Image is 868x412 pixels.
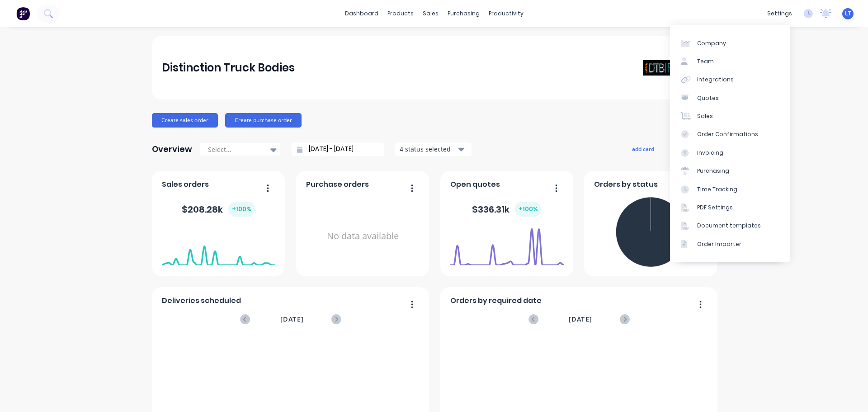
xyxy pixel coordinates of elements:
button: Create purchase order [225,113,302,128]
a: Integrations [670,71,790,89]
button: Create sales order [152,113,218,128]
a: Team [670,52,790,71]
div: Time Tracking [697,185,737,194]
span: Orders by status [594,179,658,190]
div: 4 status selected [400,144,457,154]
span: Open quotes [450,179,500,190]
span: [DATE] [569,314,592,324]
button: edit dashboard [665,143,716,155]
div: products [383,7,418,20]
div: Order Confirmations [697,130,758,138]
div: Sales [697,112,713,120]
div: $ 208.28k [182,202,255,217]
div: Document templates [697,222,761,230]
img: Factory [16,7,30,20]
div: purchasing [443,7,484,20]
div: Quotes [697,94,719,102]
div: Integrations [697,76,734,84]
button: 4 status selected [395,142,472,156]
div: Team [697,57,714,66]
button: add card [626,143,660,155]
a: Invoicing [670,144,790,162]
a: Quotes [670,89,790,107]
span: [DATE] [280,314,304,324]
a: dashboard [340,7,383,20]
a: Company [670,34,790,52]
a: Sales [670,107,790,125]
div: No data available [306,194,420,279]
a: PDF Settings [670,199,790,217]
span: Orders by required date [450,295,542,306]
span: Sales orders [162,179,209,190]
span: LT [845,9,851,18]
a: Purchasing [670,162,790,180]
div: settings [763,7,797,20]
div: sales [418,7,443,20]
div: $ 336.31k [472,202,542,217]
span: Purchase orders [306,179,369,190]
a: Order Confirmations [670,125,790,143]
div: Purchasing [697,167,729,175]
div: + 100 % [228,202,255,217]
img: Distinction Truck Bodies [643,60,706,76]
div: Invoicing [697,149,723,157]
div: productivity [484,7,528,20]
a: Time Tracking [670,180,790,198]
div: + 100 % [515,202,542,217]
div: Order Importer [697,240,741,248]
div: Company [697,39,726,47]
div: Distinction Truck Bodies [162,59,295,77]
a: Document templates [670,217,790,235]
div: PDF Settings [697,204,733,212]
div: Overview [152,140,192,158]
a: Order Importer [670,235,790,253]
